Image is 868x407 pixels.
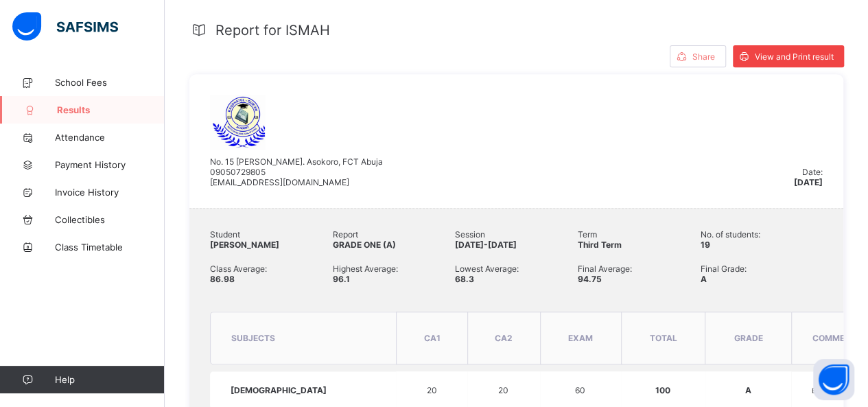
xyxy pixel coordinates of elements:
span: 60 [575,385,585,395]
span: View and Print result [755,51,834,62]
span: CA1 [423,333,440,343]
span: Exam [568,333,593,343]
span: total [649,333,677,343]
span: [DEMOGRAPHIC_DATA] [231,385,327,395]
span: 86.98 [210,274,235,284]
span: Final Grade: [700,264,823,274]
span: 68.3 [455,274,474,284]
span: Report [333,229,456,240]
span: 19 [700,240,709,250]
span: Share [692,51,715,62]
span: Final Average: [578,264,701,274]
button: Open asap [813,359,854,400]
span: grade [734,333,763,343]
span: A [700,274,706,284]
span: Attendance [55,132,165,143]
span: Student [210,229,333,240]
span: 100 [655,385,670,395]
span: 94.75 [578,274,602,284]
span: No. 15 [PERSON_NAME]. Asokoro, FCT Abuja 09050729805 [EMAIL_ADDRESS][DOMAIN_NAME] [210,156,383,187]
span: Collectibles [55,214,165,225]
span: Lowest Average: [455,264,578,274]
img: raudha.jpeg [210,95,265,150]
span: [DATE] [794,177,823,187]
span: Results [57,104,165,115]
span: A [745,385,751,395]
span: Session [455,229,578,240]
span: Report for ISMAH [215,22,330,38]
span: Payment History [55,159,165,170]
span: [PERSON_NAME] [210,240,279,250]
span: Class Timetable [55,242,165,253]
span: comment [812,333,856,343]
span: Third Term [578,240,622,250]
span: EXCELLENT [812,386,851,395]
span: 20 [498,385,508,395]
span: Invoice History [55,187,165,198]
span: Term [578,229,701,240]
span: 96.1 [333,274,350,284]
span: subjects [231,333,275,343]
span: Highest Average: [333,264,456,274]
span: School Fees [55,77,165,88]
span: Help [55,374,164,385]
span: Date: [802,167,823,177]
span: GRADE ONE (A) [333,240,396,250]
span: CA2 [495,333,513,343]
span: Class Average: [210,264,333,274]
img: safsims [12,12,118,41]
span: No. of students: [700,229,823,240]
span: 20 [426,385,436,395]
span: [DATE]-[DATE] [455,240,517,250]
